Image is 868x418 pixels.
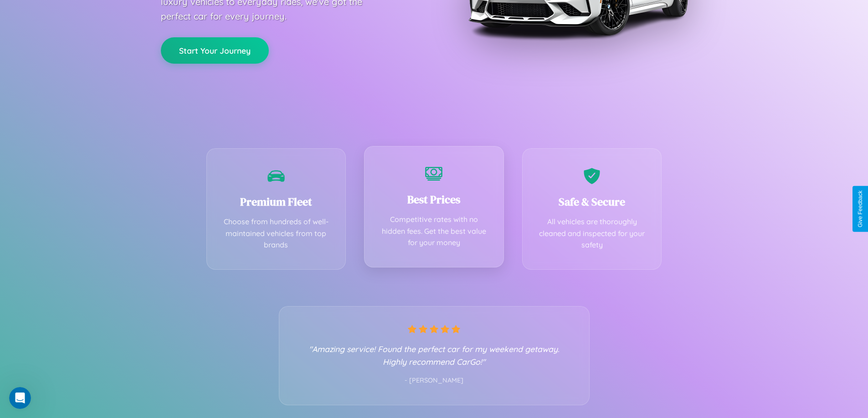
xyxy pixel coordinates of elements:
p: Competitive rates with no hidden fees. Get the best value for your money [378,214,490,249]
p: All vehicles are thoroughly cleaned and inspected for your safety [536,216,648,251]
p: "Amazing service! Found the perfect car for my weekend getaway. Highly recommend CarGo!" [298,342,571,368]
p: Choose from hundreds of well-maintained vehicles from top brands [221,216,332,251]
h3: Safe & Secure [536,194,648,209]
button: Start Your Journey [161,37,269,64]
p: - [PERSON_NAME] [298,375,571,387]
h3: Premium Fleet [221,194,332,209]
h3: Best Prices [378,192,490,207]
div: Give Feedback [857,191,863,227]
iframe: Intercom live chat [9,387,31,409]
